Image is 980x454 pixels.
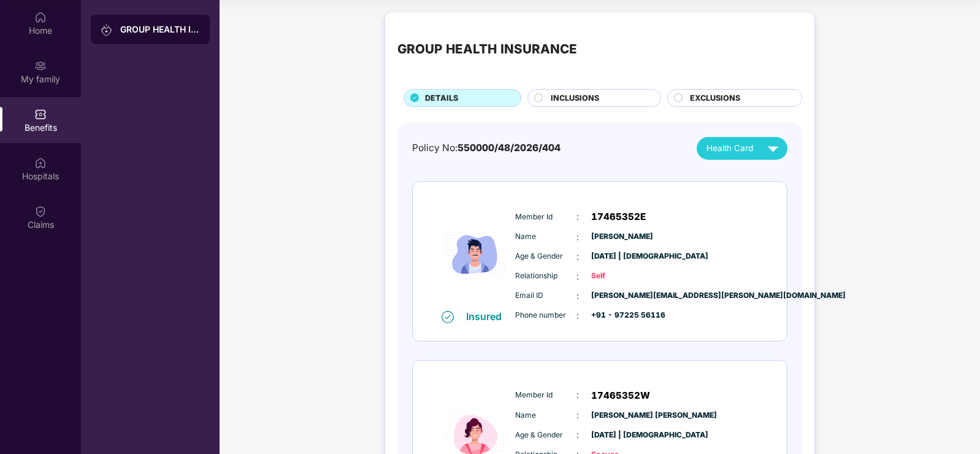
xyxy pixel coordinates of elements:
[397,39,577,59] div: GROUP HEALTH INSURANCE
[591,388,650,403] span: 17465352W
[515,410,576,421] span: Name
[442,311,454,323] img: svg+xml;base64,PHN2ZyB4bWxucz0iaHR0cDovL3d3dy53My5vcmcvMjAwMC9zdmciIHdpZHRoPSIxNiIgaGVpZ2h0PSIxNi...
[576,250,579,264] span: :
[515,251,576,262] span: Age & Gender
[515,429,576,441] span: Age & Gender
[425,92,458,104] span: DETAILS
[515,310,576,321] span: Phone number
[576,309,579,323] span: :
[576,210,579,224] span: :
[576,428,579,442] span: :
[101,24,113,36] img: svg+xml;base64,PHN2ZyB3aWR0aD0iMjAiIGhlaWdodD0iMjAiIHZpZXdCb3g9IjAgMCAyMCAyMCIgZmlsbD0ibm9uZSIgeG...
[576,289,579,303] span: :
[591,290,653,302] span: [PERSON_NAME][EMAIL_ADDRESS][PERSON_NAME][DOMAIN_NAME]
[576,409,579,422] span: :
[706,142,753,155] span: Health Card
[34,157,47,169] img: svg+xml;base64,PHN2ZyBpZD0iSG9zcGl0YWxzIiB4bWxucz0iaHR0cDovL3d3dy53My5vcmcvMjAwMC9zdmciIHdpZHRoPS...
[690,92,740,104] span: EXCLUSIONS
[591,270,653,282] span: Self
[591,209,646,224] span: 17465352E
[34,11,47,23] img: svg+xml;base64,PHN2ZyBpZD0iSG9tZSIgeG1sbnM9Imh0dHA6Ly93d3cudzMub3JnLzIwMDAvc3ZnIiB3aWR0aD0iMjAiIG...
[591,429,653,441] span: [DATE] | [DEMOGRAPHIC_DATA]
[412,141,561,156] div: Policy No:
[515,270,576,282] span: Relationship
[515,290,576,302] span: Email ID
[576,388,579,402] span: :
[591,310,653,321] span: +91 - 97225 56116
[466,310,509,323] div: Insured
[34,108,47,120] img: svg+xml;base64,PHN2ZyBpZD0iQmVuZWZpdHMiIHhtbG5zPSJodHRwOi8vd3d3LnczLm9yZy8yMDAwL3N2ZyIgd2lkdGg9Ij...
[34,205,47,217] img: svg+xml;base64,PHN2ZyBpZD0iQ2xhaW0iIHhtbG5zPSJodHRwOi8vd3d3LnczLm9yZy8yMDAwL3N2ZyIgd2lkdGg9IjIwIi...
[34,60,47,72] img: svg+xml;base64,PHN2ZyB3aWR0aD0iMjAiIGhlaWdodD0iMjAiIHZpZXdCb3g9IjAgMCAyMCAyMCIgZmlsbD0ibm9uZSIgeG...
[762,138,784,159] img: svg+xml;base64,PHN2ZyB4bWxucz0iaHR0cDovL3d3dy53My5vcmcvMjAwMC9zdmciIHZpZXdCb3g9IjAgMCAyNCAyNCIgd2...
[591,251,653,262] span: [DATE] | [DEMOGRAPHIC_DATA]
[591,231,653,243] span: [PERSON_NAME]
[591,410,653,421] span: [PERSON_NAME] [PERSON_NAME]
[515,389,576,401] span: Member Id
[457,142,561,154] span: 550000/48/2026/404
[515,231,576,243] span: Name
[551,92,599,104] span: INCLUSIONS
[576,230,579,244] span: :
[697,137,787,160] button: Health Card
[438,199,512,310] img: icon
[576,270,579,283] span: :
[120,23,200,36] div: GROUP HEALTH INSURANCE
[515,211,576,223] span: Member Id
